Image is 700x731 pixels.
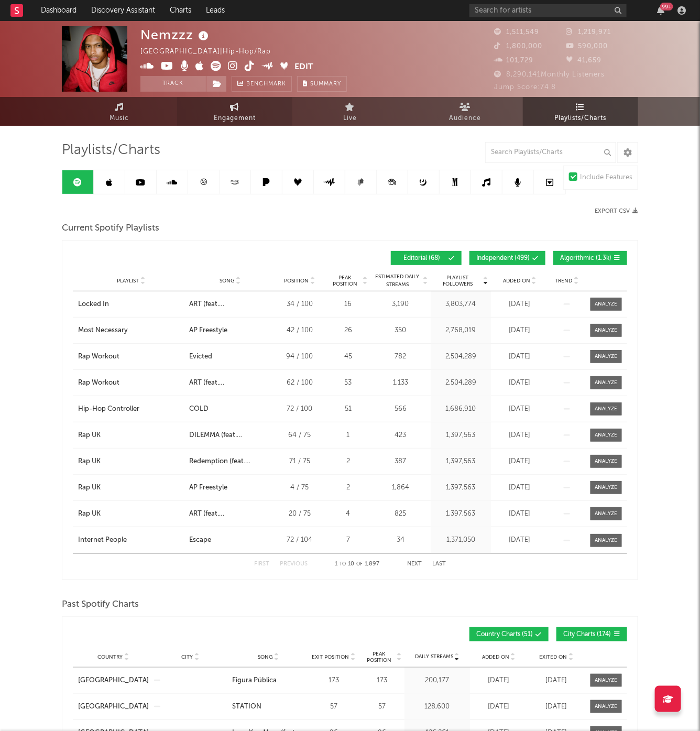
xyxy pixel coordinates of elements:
[482,654,509,660] span: Added On
[523,97,638,126] a: Playlists/Charts
[78,509,101,519] div: Rap UK
[78,456,101,467] div: Rap UK
[433,325,488,336] div: 2,768,019
[373,535,428,545] div: 34
[469,627,549,641] button: Country Charts(51)
[357,562,363,566] span: of
[433,430,488,441] div: 1,397,563
[595,208,638,214] button: Export CSV
[408,97,523,126] a: Audience
[78,483,101,493] div: Rap UK
[432,561,446,567] button: Last
[254,561,269,567] button: First
[276,483,323,493] div: 4 / 75
[494,84,556,91] span: Jump Score: 74.8
[660,3,673,10] div: 99 +
[373,456,428,467] div: 387
[78,404,184,414] a: Hip-Hop Controller
[276,509,323,519] div: 20 / 75
[297,76,347,92] button: Summary
[329,325,368,336] div: 26
[494,430,546,441] div: [DATE]
[276,325,323,336] div: 42 / 100
[407,561,422,567] button: Next
[469,4,627,17] input: Search for artists
[563,631,611,638] span: City Charts ( 174 )
[140,26,211,43] div: Nemzzz
[373,378,428,388] div: 1,133
[189,535,211,545] div: Escape
[280,561,308,567] button: Previous
[329,509,368,519] div: 4
[189,456,271,467] div: Redemption (feat. Nemzzz)
[329,430,368,441] div: 1
[232,675,277,686] div: Figura Pública
[276,430,323,441] div: 64 / 75
[407,702,467,712] div: 128,600
[62,222,159,235] span: Current Spotify Playlists
[494,404,546,414] div: [DATE]
[78,430,184,441] a: Rap UK
[78,325,128,336] div: Most Necessary
[246,78,286,91] span: Benchmark
[494,352,546,362] div: [DATE]
[78,325,184,336] a: Most Necessary
[78,299,109,310] div: Locked In
[566,43,608,50] span: 590,000
[373,325,428,336] div: 350
[78,378,119,388] div: Rap Workout
[540,654,567,660] span: Exited On
[276,535,323,545] div: 72 / 104
[566,29,611,36] span: 1,219,971
[494,57,533,64] span: 101,729
[433,483,488,493] div: 1,397,563
[276,378,323,388] div: 62 / 100
[182,654,193,660] span: City
[553,251,627,265] button: Algorithmic(1.3k)
[78,378,184,388] a: Rap Workout
[373,404,428,414] div: 566
[473,675,525,686] div: [DATE]
[78,509,184,519] a: Rap UK
[373,273,422,289] span: Estimated Daily Streams
[117,278,139,284] span: Playlist
[433,509,488,519] div: 1,397,563
[329,352,368,362] div: 45
[433,352,488,362] div: 2,504,289
[373,299,428,310] div: 3,190
[473,702,525,712] div: [DATE]
[177,97,292,126] a: Engagement
[433,275,482,287] span: Playlist Followers
[476,255,530,261] span: Independent ( 499 )
[276,404,323,414] div: 72 / 100
[310,675,357,686] div: 173
[398,255,446,261] span: Editorial ( 68 )
[494,325,546,336] div: [DATE]
[530,702,583,712] div: [DATE]
[657,6,664,15] button: 99+
[373,509,428,519] div: 825
[494,29,539,36] span: 1,511,549
[189,509,271,519] div: ART (feat. [PERSON_NAME])
[343,112,357,125] span: Live
[78,535,127,545] div: Internet People
[78,352,119,362] div: Rap Workout
[232,702,261,712] div: STATION
[78,535,184,545] a: Internet People
[78,404,139,414] div: Hip-Hop Controller
[78,675,149,686] a: [GEOGRAPHIC_DATA]
[433,535,488,545] div: 1,371,050
[373,352,428,362] div: 782
[503,278,530,284] span: Added On
[189,352,212,362] div: Evicted
[329,535,368,545] div: 7
[494,456,546,467] div: [DATE]
[433,299,488,310] div: 3,803,774
[78,702,149,712] a: [GEOGRAPHIC_DATA]
[494,535,546,545] div: [DATE]
[276,352,323,362] div: 94 / 100
[415,653,453,661] span: Daily Streams
[312,654,349,660] span: Exit Position
[78,430,101,441] div: Rap UK
[232,76,292,92] a: Benchmark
